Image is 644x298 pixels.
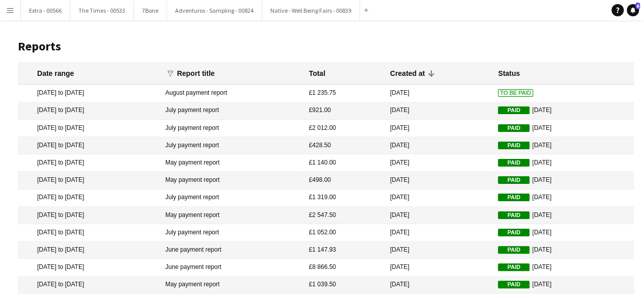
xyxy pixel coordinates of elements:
mat-cell: July payment report [160,102,304,120]
span: Paid [498,281,529,288]
mat-cell: [DATE] [493,277,634,294]
mat-cell: [DATE] [385,189,493,207]
mat-cell: [DATE] to [DATE] [18,207,160,224]
mat-cell: [DATE] [385,137,493,154]
mat-cell: May payment report [160,154,304,172]
div: Status [498,69,520,78]
mat-cell: [DATE] to [DATE] [18,189,160,207]
mat-cell: [DATE] [385,102,493,120]
mat-cell: [DATE] [493,241,634,259]
mat-cell: [DATE] [385,259,493,276]
div: Total [309,69,325,78]
mat-cell: [DATE] [385,85,493,102]
mat-cell: July payment report [160,120,304,137]
mat-cell: July payment report [160,137,304,154]
mat-cell: [DATE] [493,259,634,276]
mat-cell: May payment report [160,207,304,224]
span: Paid [498,229,529,236]
mat-cell: [DATE] [385,241,493,259]
mat-cell: [DATE] to [DATE] [18,120,160,137]
mat-cell: £1 235.75 [303,85,385,102]
span: To Be Paid [498,89,533,97]
span: 6 [635,3,640,9]
mat-cell: May payment report [160,172,304,189]
mat-cell: [DATE] [385,120,493,137]
mat-cell: [DATE] [385,277,493,294]
mat-cell: [DATE] to [DATE] [18,259,160,276]
mat-cell: August payment report [160,85,304,102]
span: Paid [498,176,529,184]
mat-cell: [DATE] [385,172,493,189]
h1: Reports [18,39,634,54]
a: 6 [627,4,639,16]
mat-cell: [DATE] [493,224,634,241]
mat-cell: £1 147.93 [303,241,385,259]
mat-cell: [DATE] [493,154,634,172]
mat-cell: £921.00 [303,102,385,120]
span: Paid [498,142,529,149]
div: Date range [37,69,74,78]
mat-cell: £428.50 [303,137,385,154]
mat-cell: £498.00 [303,172,385,189]
button: 7Bone [134,1,167,20]
mat-cell: [DATE] to [DATE] [18,241,160,259]
mat-cell: £1 140.00 [303,154,385,172]
mat-cell: June payment report [160,241,304,259]
span: Paid [498,263,529,271]
mat-cell: [DATE] to [DATE] [18,224,160,241]
mat-cell: £1 319.00 [303,189,385,207]
span: Paid [498,124,529,132]
mat-cell: May payment report [160,277,304,294]
span: Paid [498,159,529,167]
mat-cell: [DATE] to [DATE] [18,137,160,154]
mat-cell: £1 039.50 [303,277,385,294]
span: Paid [498,106,529,114]
div: Report title [177,69,224,78]
div: Created at [390,69,434,78]
mat-cell: £2 547.50 [303,207,385,224]
mat-cell: [DATE] to [DATE] [18,172,160,189]
span: Paid [498,194,529,201]
button: The Times - 00533 [70,1,134,20]
mat-cell: [DATE] [493,137,634,154]
button: Adventuros - Sampling - 00824 [167,1,262,20]
div: Report title [177,69,215,78]
mat-cell: £2 012.00 [303,120,385,137]
mat-cell: [DATE] [493,172,634,189]
button: Extra - 00566 [21,1,70,20]
mat-cell: July payment report [160,224,304,241]
span: Paid [498,211,529,219]
mat-cell: £8 866.50 [303,259,385,276]
mat-cell: [DATE] [493,102,634,120]
button: Native - Well Being Fairs - 00839 [262,1,360,20]
mat-cell: [DATE] to [DATE] [18,154,160,172]
span: Paid [498,246,529,254]
mat-cell: [DATE] to [DATE] [18,85,160,102]
mat-cell: [DATE] [385,154,493,172]
div: Created at [390,69,425,78]
mat-cell: [DATE] to [DATE] [18,277,160,294]
mat-cell: [DATE] [385,224,493,241]
mat-cell: £1 052.00 [303,224,385,241]
mat-cell: [DATE] to [DATE] [18,102,160,120]
mat-cell: [DATE] [493,120,634,137]
mat-cell: [DATE] [493,189,634,207]
mat-cell: [DATE] [493,207,634,224]
mat-cell: June payment report [160,259,304,276]
mat-cell: July payment report [160,189,304,207]
mat-cell: [DATE] [385,207,493,224]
